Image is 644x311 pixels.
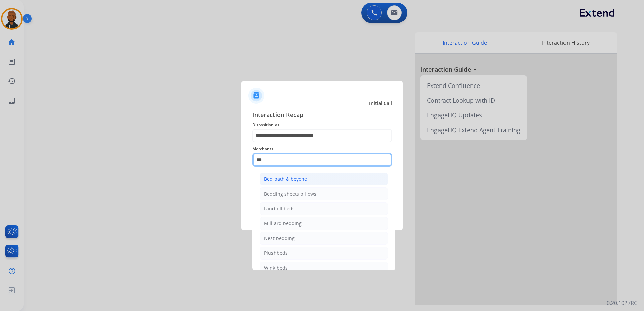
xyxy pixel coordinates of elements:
[264,191,316,197] div: Bedding sheets pillows
[252,145,392,153] span: Merchants
[252,121,392,129] span: Disposition as
[369,100,392,107] span: Initial Call
[248,88,264,104] img: contactIcon
[264,265,288,271] div: Wink beds
[607,299,637,307] p: 0.20.1027RC
[264,235,295,242] div: Nest bedding
[264,205,295,212] div: Landhill beds
[264,176,308,182] div: Bed bath & beyond
[252,110,392,121] span: Interaction Recap
[264,220,302,227] div: Milliard bedding
[264,250,288,256] div: Plushbeds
